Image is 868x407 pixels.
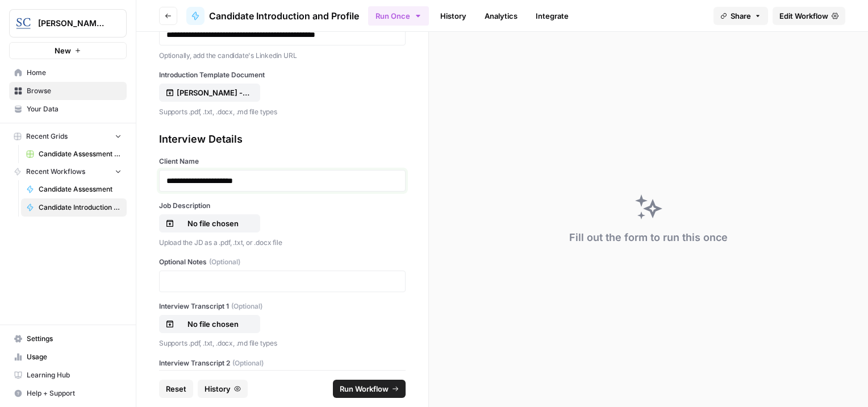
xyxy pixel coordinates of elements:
[9,366,127,384] a: Learning Hub
[159,257,406,267] label: Optional Notes
[9,128,127,145] button: Recent Grids
[159,214,260,232] button: No file chosen
[159,156,406,167] label: Client Name
[55,45,71,56] span: New
[13,13,34,34] img: Stanton Chase Nashville Logo
[159,106,406,118] p: Supports .pdf, .txt, .docx, .md file types
[177,218,249,229] p: No file chosen
[159,380,193,398] button: Reset
[9,100,127,118] a: Your Data
[231,301,262,312] span: (Optional)
[232,358,264,368] span: (Optional)
[177,87,249,98] p: [PERSON_NAME] - Candidate Introduction AA-1 (002).pdf
[713,7,768,25] button: Share
[9,384,127,402] button: Help + Support
[205,383,231,394] span: History
[340,383,389,394] span: Run Workflow
[27,86,122,96] span: Browse
[9,330,127,348] a: Settings
[159,50,406,61] p: Optionally, add the candidate's Linkedin URL
[177,318,249,330] p: No file chosen
[166,383,186,394] span: Reset
[159,70,406,80] label: Introduction Template Document
[27,334,122,344] span: Settings
[38,18,107,29] span: [PERSON_NAME] [GEOGRAPHIC_DATA]
[21,180,127,198] a: Candidate Assessment
[478,7,524,25] a: Analytics
[433,7,473,25] a: History
[9,348,127,366] a: Usage
[21,145,127,163] a: Candidate Assessment Download Sheet
[21,198,127,217] a: Candidate Introduction and Profile
[27,68,122,78] span: Home
[159,201,406,211] label: Job Description
[569,230,728,246] div: Fill out the form to run this once
[39,202,122,213] span: Candidate Introduction and Profile
[209,9,359,23] span: Candidate Introduction and Profile
[159,358,406,368] label: Interview Transcript 2
[9,42,127,59] button: New
[9,82,127,100] a: Browse
[159,237,406,248] p: Upload the JD as a .pdf, .txt, or .docx file
[27,370,122,380] span: Learning Hub
[159,84,260,102] button: [PERSON_NAME] - Candidate Introduction AA-1 (002).pdf
[773,7,845,25] a: Edit Workflow
[159,315,260,333] button: No file chosen
[39,184,122,194] span: Candidate Assessment
[9,163,127,180] button: Recent Workflows
[529,7,575,25] a: Integrate
[27,388,122,398] span: Help + Support
[27,104,122,114] span: Your Data
[209,257,240,267] span: (Optional)
[26,167,85,177] span: Recent Workflows
[731,10,751,22] span: Share
[333,380,406,398] button: Run Workflow
[39,149,122,159] span: Candidate Assessment Download Sheet
[186,7,359,25] a: Candidate Introduction and Profile
[9,64,127,82] a: Home
[159,338,406,349] p: Supports .pdf, .txt, .docx, .md file types
[27,352,122,362] span: Usage
[368,6,429,26] button: Run Once
[26,131,68,142] span: Recent Grids
[779,10,828,22] span: Edit Workflow
[159,131,406,147] div: Interview Details
[9,9,127,38] button: Workspace: Stanton Chase Nashville
[198,380,248,398] button: History
[159,301,406,312] label: Interview Transcript 1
